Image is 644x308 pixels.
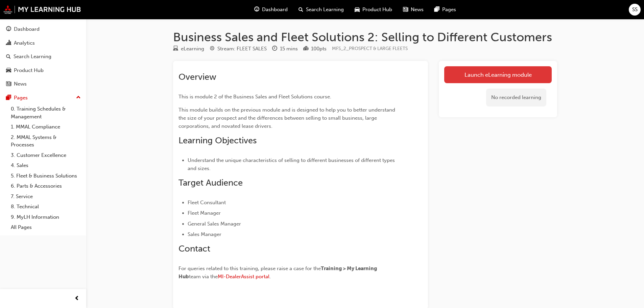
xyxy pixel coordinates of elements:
span: Learning Objectives [178,135,257,146]
span: learningResourceType_ELEARNING-icon [173,46,178,52]
span: prev-icon [74,294,79,303]
span: Fleet Manager [188,210,221,216]
a: news-iconNews [398,3,429,17]
span: pages-icon [6,95,11,101]
button: Pages [3,92,84,104]
span: chart-icon [6,40,11,46]
a: Dashboard [3,23,84,35]
div: 100 pts [311,45,327,53]
span: target-icon [210,46,215,52]
span: For queries related to this training, please raise a case for the [178,265,321,271]
a: car-iconProduct Hub [349,3,398,17]
span: news-icon [403,5,408,14]
a: 6. Parts & Accessories [8,181,84,191]
span: Sales Manager [188,231,221,237]
span: search-icon [299,5,303,14]
a: Product Hub [3,64,84,77]
span: team via the [189,274,218,280]
img: mmal [3,5,81,14]
div: Stream [210,45,267,53]
button: SS [629,4,641,16]
span: Dashboard [262,6,288,14]
div: Analytics [14,39,35,47]
span: This module builds on the previous module and is designed to help you to better understand the si... [178,107,397,129]
a: 5. Fleet & Business Solutions [8,171,84,181]
span: Learning resource code [332,46,408,51]
a: All Pages [8,222,84,233]
a: 8. Technical [8,202,84,212]
span: pages-icon [434,5,439,14]
span: car-icon [355,5,360,14]
span: Understand the unique characteristics of selling to different businesses of different types and s... [188,157,396,171]
a: 9. MyLH Information [8,212,84,222]
a: Launch eLearning module [444,66,552,83]
h1: Business Sales and Fleet Solutions 2: Selling to Different Customers [173,30,557,45]
div: Search Learning [14,53,51,61]
span: Search Learning [306,6,344,14]
span: News [411,6,424,14]
span: news-icon [6,81,11,87]
div: News [14,80,27,88]
div: Stream: FLEET SALES [217,45,267,53]
span: guage-icon [254,5,259,14]
div: No recorded learning [486,89,546,106]
span: search-icon [6,54,11,60]
a: News [3,78,84,90]
a: Search Learning [3,50,84,63]
a: 1. MMAL Compliance [8,122,84,132]
span: Contact [178,243,210,254]
div: 15 mins [280,45,298,53]
div: Type [173,45,204,53]
div: Dashboard [14,25,40,33]
a: 7. Service [8,191,84,202]
a: pages-iconPages [429,3,461,17]
span: clock-icon [272,46,277,52]
div: Points [303,45,327,53]
span: podium-icon [303,46,308,52]
span: General Sales Manager [188,221,241,227]
span: SS [632,6,638,14]
a: MI-DealerAssist portal [218,274,269,280]
span: car-icon [6,68,11,74]
span: This is module 2 of the Business Sales and Fleet Solutions course. [178,94,331,100]
span: guage-icon [6,26,11,32]
div: Product Hub [14,67,44,74]
span: . [269,274,271,280]
div: Pages [14,94,28,102]
span: Target Audience [178,177,243,188]
a: search-iconSearch Learning [293,3,349,17]
a: Analytics [3,37,84,49]
span: Product Hub [362,6,392,14]
span: Overview [178,72,216,82]
a: 4. Sales [8,160,84,171]
a: 2. MMAL Systems & Processes [8,132,84,150]
div: Duration [272,45,298,53]
span: Fleet Consultant [188,199,226,206]
span: Pages [442,6,456,14]
a: guage-iconDashboard [249,3,293,17]
div: eLearning [181,45,204,53]
a: 0. Training Schedules & Management [8,104,84,122]
button: DashboardAnalyticsSearch LearningProduct HubNews [3,22,84,92]
span: up-icon [76,93,81,102]
a: 3. Customer Excellence [8,150,84,161]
